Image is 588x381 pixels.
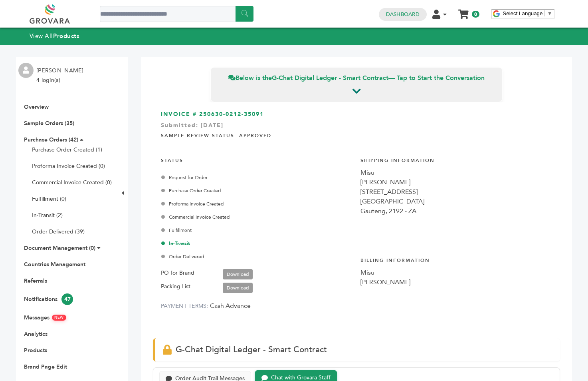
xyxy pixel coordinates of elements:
img: profile.png [18,63,34,78]
a: Notifications47 [24,295,73,303]
div: [PERSON_NAME] [360,178,552,187]
span: 0 [472,11,479,18]
h4: Shipping Information [360,151,552,168]
div: Misu [360,168,552,178]
h4: Billing Information [360,251,552,268]
span: ​ [544,10,545,16]
div: Submitted: [DATE] [161,122,552,134]
div: Commercial Invoice Created [163,213,352,221]
label: Packing List [161,282,190,291]
label: PO for Brand [161,268,194,278]
a: My Cart [459,7,468,16]
a: Fulfillment (0) [32,195,66,203]
a: Order Delivered (39) [32,228,85,235]
h4: Sample Review Status: Approved [161,126,552,143]
a: Document Management (0) [24,244,95,252]
a: Proforma Invoice Created (0) [32,162,105,170]
a: Sample Orders (35) [24,120,74,127]
a: Analytics [24,330,48,338]
a: Commercial Invoice Created (0) [32,179,112,186]
div: Purchase Order Created [163,187,352,194]
a: In-Transit (2) [32,211,63,219]
a: View AllProducts [30,32,80,40]
div: Fulfillment [163,227,352,234]
span: G-Chat Digital Ledger - Smart Contract [176,344,327,355]
span: Cash Advance [210,301,251,310]
li: [PERSON_NAME] - 4 login(s) [36,66,89,85]
h4: STATUS [161,151,352,168]
input: Search a product or brand... [100,6,253,22]
div: [PERSON_NAME] [360,277,552,287]
a: Countries Management [24,261,85,268]
a: Referrals [24,277,47,285]
div: Proforma Invoice Created [163,200,352,207]
span: Below is the — Tap to Start the Conversation [228,74,485,82]
span: NEW [52,315,66,321]
a: Products [24,347,47,354]
strong: Products [53,32,79,40]
div: [STREET_ADDRESS] [360,187,552,197]
div: Order Delivered [163,253,352,260]
a: Select Language​ [503,10,552,16]
strong: G-Chat Digital Ledger - Smart Contract [272,74,388,82]
h3: INVOICE # 250630-0212-35091 [161,110,552,118]
a: Purchase Orders (42) [24,136,78,144]
div: [GEOGRAPHIC_DATA] [360,197,552,206]
div: Misu [360,268,552,277]
a: Overview [24,103,49,111]
div: In-Transit [163,240,352,247]
div: Gauteng, 2192 - ZA [360,206,552,216]
a: Purchase Order Created (1) [32,146,102,154]
span: ▼ [547,10,552,16]
a: Download [223,269,253,279]
a: Download [223,283,253,293]
div: Request for Order [163,174,352,181]
span: Select Language [503,10,542,16]
label: PAYMENT TERMS: [161,302,208,310]
span: 47 [61,293,73,305]
a: Brand Page Edit [24,363,67,371]
a: Dashboard [386,11,420,18]
a: MessagesNEW [24,314,66,321]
